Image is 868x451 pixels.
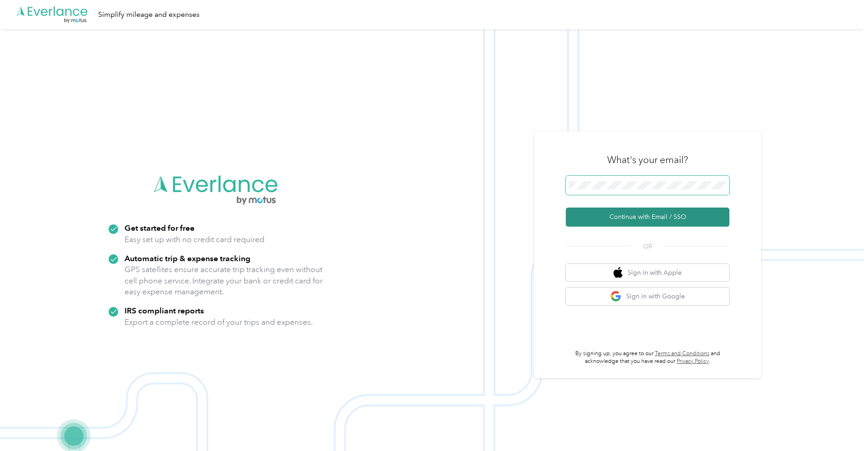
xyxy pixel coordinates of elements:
[566,350,729,366] p: By signing up, you agree to our and acknowledge that you have read our .
[125,317,313,328] p: Export a complete record of your trips and expenses.
[655,350,709,357] a: Terms and Conditions
[566,264,729,282] button: apple logoSign in with Apple
[607,154,688,166] h3: What's your email?
[125,306,204,315] strong: IRS compliant reports
[677,358,709,365] a: Privacy Policy
[566,287,729,305] button: google logoSign in with Google
[566,208,729,227] button: Continue with Email / SSO
[632,242,663,251] span: OR
[125,253,250,263] strong: Automatic trip & expense tracking
[125,264,323,297] p: GPS satellites ensure accurate trip tracking even without cell phone service. Integrate your bank...
[98,9,200,20] div: Simplify mileage and expenses
[125,223,195,233] strong: Get started for free
[610,291,622,302] img: google logo
[125,234,264,245] p: Easy set up with no credit card required
[614,267,623,278] img: apple logo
